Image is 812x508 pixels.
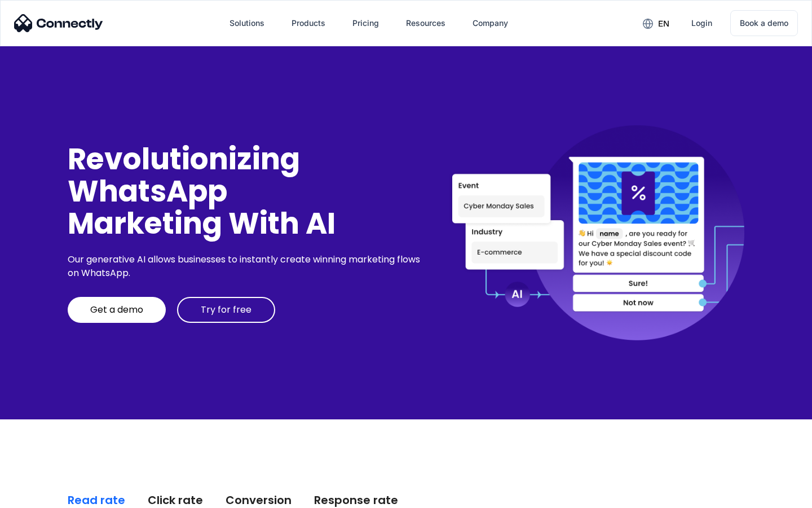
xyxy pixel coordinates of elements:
a: Try for free [177,297,275,323]
div: Our generative AI allows businesses to instantly create winning marketing flows on WhatsApp. [68,253,424,280]
div: Try for free [201,304,251,316]
div: Response rate [314,492,398,508]
div: Company [473,15,508,31]
div: Pricing [352,15,379,31]
a: Book a demo [730,10,798,36]
div: Products [292,15,325,31]
div: Read rate [68,492,125,508]
div: Click rate [148,492,203,508]
div: Solutions [230,15,264,31]
a: Login [682,10,721,37]
div: Revolutionizing WhatsApp Marketing With AI [68,143,424,240]
div: Conversion [226,492,292,508]
a: Get a demo [68,297,166,323]
div: Get a demo [90,304,143,316]
div: Resources [406,15,445,31]
div: Login [691,15,712,31]
div: en [658,16,669,32]
img: Connectly Logo [14,14,103,32]
a: Pricing [343,10,388,37]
